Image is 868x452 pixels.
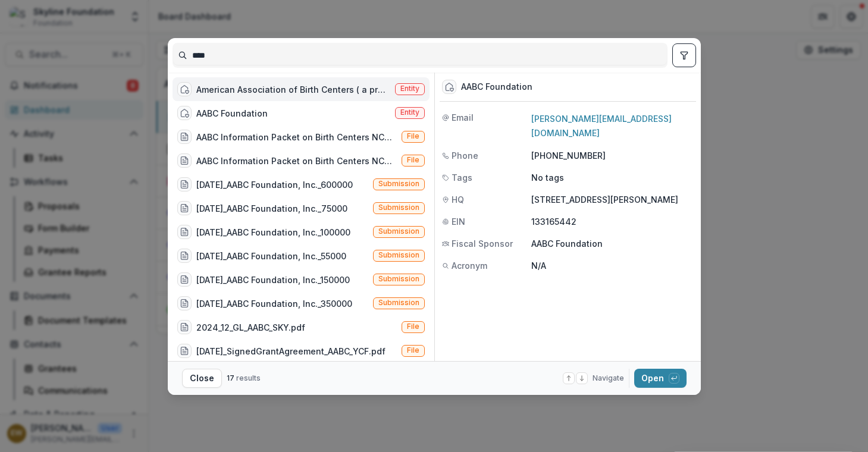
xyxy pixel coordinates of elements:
[196,107,268,120] div: AABC Foundation
[452,237,513,250] span: Fiscal Sponsor
[407,346,419,354] span: File
[672,43,696,67] button: toggle filters
[531,149,694,162] p: [PHONE_NUMBER]
[452,171,472,184] span: Tags
[400,108,419,117] span: Entity
[531,237,694,250] p: AABC Foundation
[452,111,474,124] span: Email
[227,373,234,382] span: 17
[461,82,532,92] div: AABC Foundation
[531,171,564,184] p: No tags
[196,202,347,215] div: [DATE]_AABC Foundation, Inc._75000
[196,274,350,286] div: [DATE]_AABC Foundation, Inc._150000
[400,84,419,93] span: Entity
[593,373,624,384] span: Navigate
[407,156,419,164] span: File
[196,250,346,262] div: [DATE]_AABC Foundation, Inc._55000
[196,321,305,334] div: 2024_12_GL_AABC_SKY.pdf
[378,227,419,236] span: Submission
[196,155,397,167] div: AABC Information Packet on Birth Centers NCSL - [DATE].pdf
[407,322,419,331] span: File
[182,369,222,388] button: Close
[452,193,464,206] span: HQ
[452,215,465,228] span: EIN
[407,132,419,140] span: File
[196,226,350,238] div: [DATE]_AABC Foundation, Inc._100000
[531,259,694,272] p: N/A
[378,180,419,188] span: Submission
[196,297,352,310] div: [DATE]_AABC Foundation, Inc._350000
[378,203,419,212] span: Submission
[378,275,419,283] span: Submission
[378,251,419,259] span: Submission
[196,83,390,96] div: American Association of Birth Centers ( a project of AABC Foundation)
[452,149,478,162] span: Phone
[196,131,397,143] div: AABC Information Packet on Birth Centers NCSL - [DATE].pdf
[531,114,672,138] a: [PERSON_NAME][EMAIL_ADDRESS][DOMAIN_NAME]
[634,369,687,388] button: Open
[452,259,487,272] span: Acronym
[196,345,386,357] div: [DATE]_SignedGrantAgreement_AABC_YCF.pdf
[236,373,261,382] span: results
[378,299,419,307] span: Submission
[531,215,694,228] p: 133165442
[531,193,694,206] p: [STREET_ADDRESS][PERSON_NAME]
[196,178,353,191] div: [DATE]_AABC Foundation, Inc._600000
